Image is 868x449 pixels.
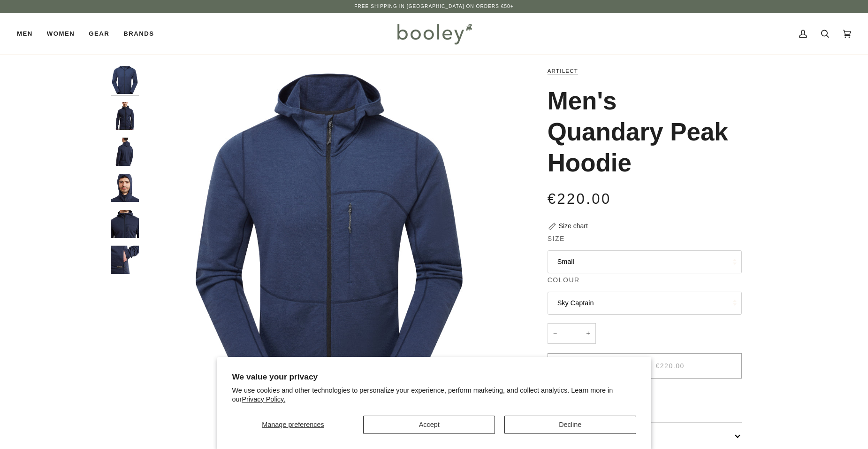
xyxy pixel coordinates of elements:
span: Size [548,234,565,244]
a: Men [17,13,40,54]
img: Artilect Men&#39;s Quandary Peak Hoodie Sky Captain - Booley Galway [144,66,515,437]
img: Artilect Men's Quandary Peak Hoodie - Booley Galway [111,246,139,274]
img: Artilect Men's Quandary Peak Hoodie - Booley Galway [111,138,139,166]
div: Artilect Men's Quandary Peak Hoodie Sky Captain - Booley Galway [144,66,515,437]
a: Women [40,13,82,54]
button: Accept [363,416,495,434]
a: Gear [82,13,116,54]
h2: We value your privacy [232,372,636,382]
span: €220.00 [548,191,611,207]
div: Size chart [559,221,588,231]
span: Manage preferences [262,421,324,428]
button: − [548,323,563,344]
h1: Men's Quandary Peak Hoodie [548,85,735,178]
button: Sky Captain [548,292,742,315]
img: Artilect Men's Quandary Peak Hoodie Sky Captain - Booley Galway [111,66,139,94]
span: €220.00 [655,362,684,370]
input: Quantity [548,323,596,344]
a: Artilect [548,68,579,74]
img: Booley [393,20,475,47]
span: • [647,362,653,370]
span: Colour [548,275,580,285]
img: Artilect Men's Quandary Peak Hoodie - Booley Galway [111,102,139,130]
span: Men [17,29,33,39]
button: Sold Out • €220.00 [548,353,742,379]
span: Gear [89,29,109,39]
button: Decline [504,416,636,434]
p: Free Shipping in [GEOGRAPHIC_DATA] on Orders €50+ [354,3,513,10]
img: Artilect Men's Quandary Peak Hoodie - Booley Galway [111,210,139,238]
button: Manage preferences [232,416,354,434]
img: Artilect Men's Quandary Peak Hoodie - Booley Galway [111,174,139,202]
button: Small [548,250,742,273]
span: Women [47,29,75,39]
a: Brands [116,13,161,54]
span: Brands [123,29,154,39]
p: We use cookies and other technologies to personalize your experience, perform marketing, and coll... [232,386,636,404]
a: Privacy Policy. [242,395,285,403]
button: + [580,323,595,344]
